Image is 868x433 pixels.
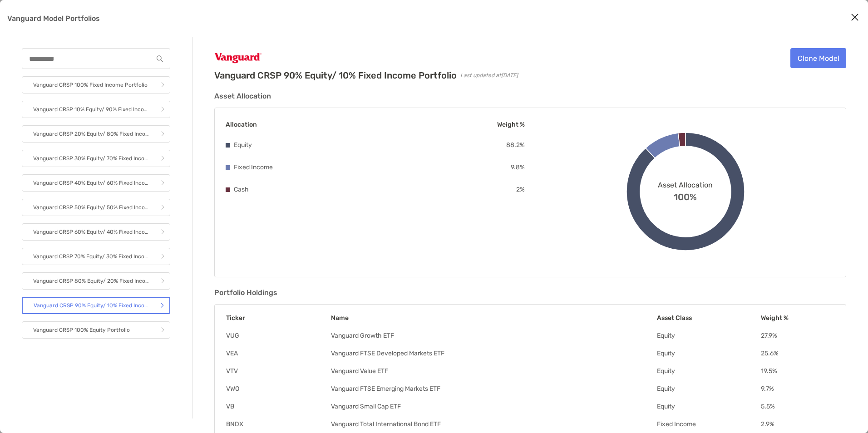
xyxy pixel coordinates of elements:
img: input icon [157,55,163,62]
p: 9.8 % [511,162,525,173]
a: Vanguard CRSP 10% Equity/ 90% Fixed Income Portfolio [22,101,170,118]
p: 88.2 % [506,139,525,151]
td: Vanguard Small Cap ETF [330,402,656,411]
th: Asset Class [656,314,760,322]
td: Vanguard FTSE Developed Markets ETF [330,349,656,358]
p: Equity [234,139,252,151]
td: 2.9 % [760,420,835,428]
a: Vanguard CRSP 100% Equity Portfolio [22,321,170,339]
p: Vanguard CRSP 60% Equity/ 40% Fixed Income Portfolio [33,226,149,238]
td: VUG [226,331,330,340]
a: Clone Model [790,48,846,68]
p: Vanguard CRSP 90% Equity/ 10% Fixed Income Portfolio [34,300,149,311]
p: Vanguard CRSP 50% Equity/ 50% Fixed Income Portfolio [33,202,149,213]
p: Fixed Income [234,162,273,173]
p: Vanguard CRSP 100% Fixed Income Portfolio [33,79,148,91]
span: 100% [674,189,697,202]
p: Vanguard CRSP 100% Equity Portfolio [33,325,130,336]
p: Vanguard CRSP 40% Equity/ 60% Fixed Income Portfolio [33,177,149,189]
td: Vanguard Total International Bond ETF [330,420,656,428]
h2: Vanguard CRSP 90% Equity/ 10% Fixed Income Portfolio [214,70,457,81]
th: Name [330,314,656,322]
p: Vanguard Model Portfolios [7,13,100,24]
td: Equity [656,384,760,393]
h3: Portfolio Holdings [214,288,846,297]
span: Asset Allocation [658,181,713,189]
a: Vanguard CRSP 30% Equity/ 70% Fixed Income Portfolio [22,150,170,167]
td: 9.7 % [760,384,835,393]
a: Vanguard CRSP 70% Equity/ 30% Fixed Income Portfolio [22,248,170,265]
a: Vanguard CRSP 50% Equity/ 50% Fixed Income Portfolio [22,199,170,216]
a: Vanguard CRSP 80% Equity/ 20% Fixed Income Portfolio [22,272,170,290]
p: Vanguard CRSP 80% Equity/ 20% Fixed Income Portfolio [33,276,149,287]
p: 2 % [516,184,525,195]
td: 25.6 % [760,349,835,358]
img: Company Logo [214,48,262,66]
td: Vanguard Growth ETF [330,331,656,340]
td: Equity [656,367,760,375]
th: Ticker [226,314,330,322]
p: Vanguard CRSP 20% Equity/ 80% Fixed Income Portfolio [33,128,149,140]
h3: Asset Allocation [214,92,846,100]
th: Weight % [760,314,835,322]
td: 5.5 % [760,402,835,411]
a: Vanguard CRSP 40% Equity/ 60% Fixed Income Portfolio [22,174,170,192]
td: BNDX [226,420,330,428]
td: VB [226,402,330,411]
a: Vanguard CRSP 100% Fixed Income Portfolio [22,76,170,93]
a: Vanguard CRSP 20% Equity/ 80% Fixed Income Portfolio [22,125,170,143]
td: Vanguard Value ETF [330,367,656,375]
td: 27.9 % [760,331,835,340]
td: VEA [226,349,330,358]
td: Equity [656,331,760,340]
td: 19.5 % [760,367,835,375]
p: Cash [234,184,249,195]
td: Fixed Income [656,420,760,428]
p: Vanguard CRSP 70% Equity/ 30% Fixed Income Portfolio [33,251,149,262]
a: Vanguard CRSP 90% Equity/ 10% Fixed Income Portfolio [22,297,170,314]
td: VTV [226,367,330,375]
p: Vanguard CRSP 30% Equity/ 70% Fixed Income Portfolio [33,153,149,164]
td: Equity [656,349,760,358]
td: Vanguard FTSE Emerging Markets ETF [330,384,656,393]
a: Vanguard CRSP 60% Equity/ 40% Fixed Income Portfolio [22,223,170,241]
p: Weight % [497,119,525,130]
span: Last updated at [DATE] [460,72,518,79]
td: Equity [656,402,760,411]
p: Allocation [226,119,257,130]
button: Close modal [848,11,862,25]
p: Vanguard CRSP 10% Equity/ 90% Fixed Income Portfolio [33,104,149,115]
td: VWO [226,384,330,393]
